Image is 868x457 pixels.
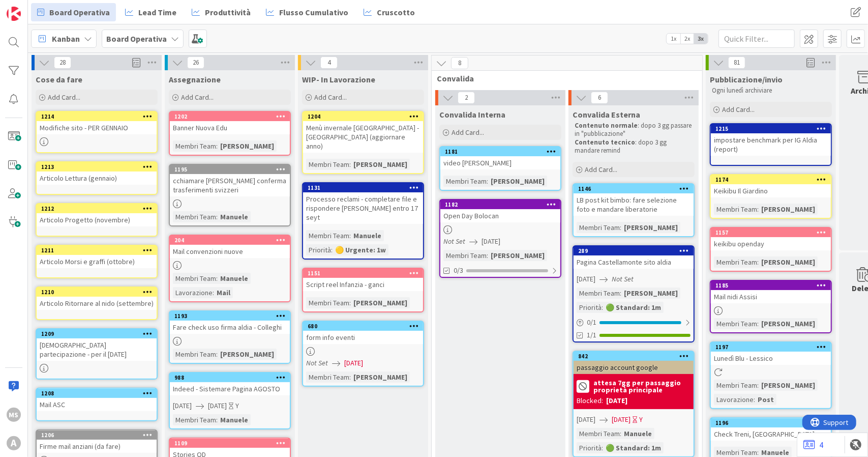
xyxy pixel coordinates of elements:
[451,57,468,69] span: 8
[170,321,290,334] div: Fare check uso firma aldia - Colleghi
[303,269,423,291] div: 1151Script reel Infanzia - ganci
[443,237,465,246] i: Not Set
[41,289,157,296] div: 1210
[454,265,463,276] span: 0/3
[37,204,157,226] div: 1212Articolo Progetto (novembre)
[48,93,80,102] span: Add Card...
[711,124,831,156] div: 1215impostare benchmark per IG Aldia (report)
[173,273,216,284] div: Membri Team
[37,297,157,310] div: Articolo Ritornare al nido (settembre)
[711,342,831,365] div: 1197Lunedì Blu - Lessico
[303,112,423,121] div: 1204
[173,349,216,360] div: Membri Team
[187,56,204,69] span: 26
[37,213,157,226] div: Articolo Progetto (novembre)
[639,414,643,425] div: Y
[308,113,423,120] div: 1204
[173,414,216,425] div: Membri Team
[591,92,608,104] span: 6
[351,159,410,170] div: [PERSON_NAME]
[41,432,157,439] div: 1206
[333,244,388,255] div: 🟡 Urgente: 1w
[603,302,664,313] div: 🟢 Standard: 1m
[574,184,694,216] div: 1146LB post kit bimbo: fare selezione foto e mandare liberatorie
[574,255,694,269] div: Pagina Castellamonte sito aldia
[260,3,354,21] a: Flusso Cumulativo
[577,414,595,425] span: [DATE]
[37,121,157,134] div: Modifiche sito - PER GENNAIO
[173,140,216,152] div: Membri Team
[37,246,157,268] div: 1211Articolo Morsi e graffi (ottobre)
[7,408,21,422] div: MS
[728,56,745,69] span: 81
[308,270,423,277] div: 1151
[170,112,290,121] div: 1202
[710,74,783,84] span: Pubblicazione/invio
[218,414,251,425] div: Manuele
[170,311,290,321] div: 1193
[37,162,157,172] div: 1213
[170,174,290,196] div: cchiamare [PERSON_NAME] conferma trasferimenti svizzeri
[577,222,620,233] div: Membri Team
[218,211,251,222] div: Manuele
[577,428,620,439] div: Membri Team
[186,3,257,21] a: Produttività
[302,74,375,84] span: WIP- In Lavorazione
[213,287,214,298] span: :
[757,380,759,391] span: :
[439,109,505,120] span: Convalida Interna
[41,330,157,337] div: 1209
[37,329,157,338] div: 1209
[306,159,349,170] div: Membri Team
[170,112,290,134] div: 1202Banner Nuova Edu
[711,124,831,133] div: 1215
[218,273,251,284] div: Manuele
[711,281,831,303] div: 1185Mail nidi Assisi
[37,431,157,440] div: 1206
[357,3,421,21] a: Cruscotto
[216,211,218,222] span: :
[711,352,831,365] div: Lunedì Blu - Lessico
[41,113,157,120] div: 1214
[170,373,290,382] div: 988
[303,192,423,224] div: Processo reclami - completare file e rispondere [PERSON_NAME] entro 17 seyt
[216,414,218,425] span: :
[715,229,831,236] div: 1157
[574,352,694,361] div: 842
[235,401,239,411] div: Y
[344,358,363,368] span: [DATE]
[306,230,349,241] div: Membri Team
[574,184,694,193] div: 1146
[303,183,423,224] div: 1131Processo reclami - completare file e rispondere [PERSON_NAME] entro 17 seyt
[440,156,560,169] div: video [PERSON_NAME]
[602,302,603,313] span: :
[349,159,351,170] span: :
[711,290,831,303] div: Mail nidi Assisi
[574,246,694,255] div: 289
[574,352,694,374] div: 842passaggio account google
[575,121,638,130] strong: Contenuto normale
[170,165,290,196] div: 1195cchiamare [PERSON_NAME] conferma trasferimenti svizzeri
[303,269,423,278] div: 1151
[216,140,218,152] span: :
[303,331,423,344] div: form info eventi
[694,34,708,44] span: 3x
[351,230,384,241] div: Manuele
[37,398,157,411] div: Mail ASC
[574,316,694,329] div: 0/1
[41,163,157,170] div: 1213
[173,287,213,298] div: Lavorazione
[445,148,560,155] div: 1181
[722,105,755,114] span: Add Card...
[173,211,216,222] div: Membri Team
[759,318,818,329] div: [PERSON_NAME]
[437,73,690,83] span: Convalida
[759,380,818,391] div: [PERSON_NAME]
[303,322,423,344] div: 680form info eventi
[308,323,423,330] div: 680
[351,297,410,308] div: [PERSON_NAME]
[170,439,290,448] div: 1109
[320,56,338,69] span: 4
[36,74,82,84] span: Cose da fare
[757,256,759,268] span: :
